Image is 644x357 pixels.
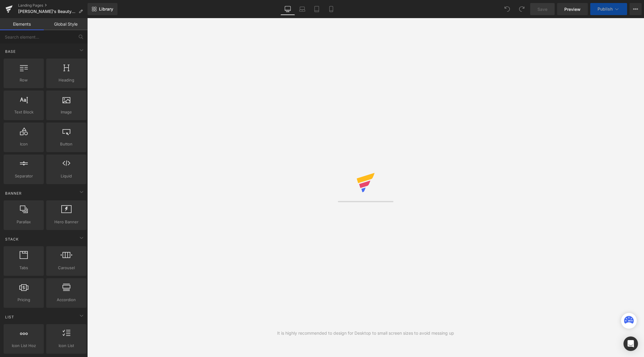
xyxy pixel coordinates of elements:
[5,236,19,242] span: Stack
[324,3,338,15] a: Mobile
[5,141,42,147] span: Icon
[18,3,88,8] a: Landing Pages
[309,3,324,15] a: Tablet
[99,6,113,12] span: Library
[5,314,15,320] span: List
[277,330,454,336] div: It is highly recommended to design for Desktop to small screen sizes to avoid messing up
[557,3,588,15] a: Preview
[630,3,642,15] button: More
[564,6,581,12] span: Preview
[5,219,42,225] span: Parallax
[623,336,638,351] div: Open Intercom Messenger
[18,9,76,14] span: [PERSON_NAME]'s Beauty Natural Facelift $59.95 DTB-1
[5,265,42,271] span: Tabs
[5,49,16,54] span: Base
[48,109,85,115] span: Image
[5,343,42,349] span: Icon List Hoz
[5,190,22,196] span: Banner
[48,343,85,349] span: Icon List
[5,109,42,115] span: Text Block
[501,3,513,15] button: Undo
[48,173,85,179] span: Liquid
[295,3,309,15] a: Laptop
[48,265,85,271] span: Carousel
[48,141,85,147] span: Button
[48,219,85,225] span: Hero Banner
[88,3,117,15] a: New Library
[5,77,42,83] span: Row
[5,297,42,303] span: Pricing
[44,18,88,30] a: Global Style
[516,3,528,15] button: Redo
[48,297,85,303] span: Accordion
[280,3,295,15] a: Desktop
[598,7,613,11] span: Publish
[5,173,42,179] span: Separator
[48,77,85,83] span: Heading
[590,3,627,15] button: Publish
[537,6,547,12] span: Save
